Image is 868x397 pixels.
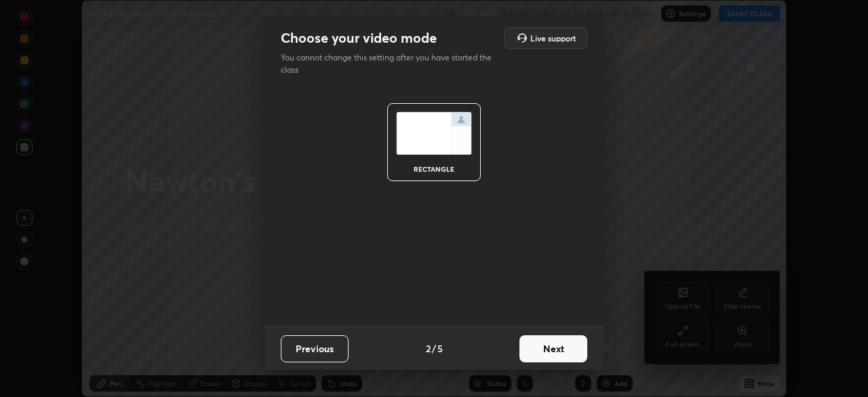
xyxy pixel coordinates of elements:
[432,341,436,356] h4: /
[396,112,472,155] img: normalScreenIcon.ae25ed63.svg
[437,341,443,356] h4: 5
[281,52,500,76] p: You cannot change this setting after you have started the class
[281,29,437,47] h2: Choose your video mode
[530,34,576,42] h5: Live support
[281,335,349,362] button: Previous
[426,341,431,356] h4: 2
[519,335,587,362] button: Next
[407,166,461,172] div: rectangle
